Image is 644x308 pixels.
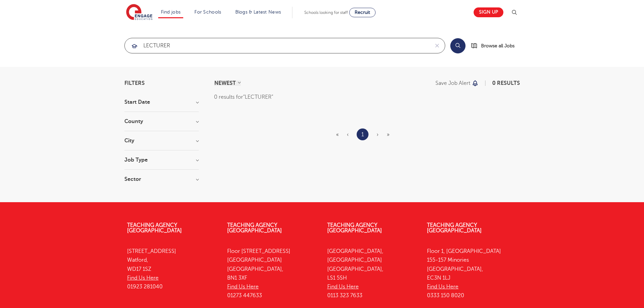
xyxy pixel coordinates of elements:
[327,222,382,234] a: Teaching Agency [GEOGRAPHIC_DATA]
[427,222,482,234] a: Teaching Agency [GEOGRAPHIC_DATA]
[450,38,466,53] button: Search
[474,7,503,17] a: Sign up
[124,99,199,105] h3: Start Date
[327,247,417,300] p: [GEOGRAPHIC_DATA], [GEOGRAPHIC_DATA] [GEOGRAPHIC_DATA], LS1 5SH 0113 323 7633
[435,80,479,86] button: Save job alert
[161,9,181,15] a: Find jobs
[227,284,259,290] a: Find Us Here
[471,42,520,50] a: Browse all Jobs
[214,93,520,101] div: 0 results for
[127,222,182,234] a: Teaching Agency [GEOGRAPHIC_DATA]
[347,132,349,138] span: ‹
[429,38,445,53] button: Clear
[124,157,199,163] h3: Job Type
[235,9,281,15] a: Blogs & Latest News
[355,10,370,15] span: Recruit
[377,132,379,138] span: ›
[361,130,364,139] a: 1
[427,284,458,290] a: Find Us Here
[481,42,515,50] span: Browse all Jobs
[492,80,520,86] span: 0 results
[124,38,445,53] div: Submit
[124,80,145,86] span: Filters
[435,80,470,86] p: Save job alert
[427,247,517,300] p: Floor 1, [GEOGRAPHIC_DATA] 155-157 Minories [GEOGRAPHIC_DATA], EC3N 1LJ 0333 150 8020
[304,10,348,15] span: Schools looking for staff
[327,284,359,290] a: Find Us Here
[227,222,282,234] a: Teaching Agency [GEOGRAPHIC_DATA]
[124,119,199,124] h3: County
[124,138,199,143] h3: City
[127,275,159,281] a: Find Us Here
[387,132,389,138] span: »
[127,247,217,291] p: [STREET_ADDRESS] Watford, WD17 1SZ 01923 281040
[126,4,152,21] img: Engage Education
[336,132,339,138] span: «
[124,176,199,182] h3: Sector
[227,247,317,300] p: Floor [STREET_ADDRESS] [GEOGRAPHIC_DATA] [GEOGRAPHIC_DATA], BN1 3XF 01273 447633
[349,8,376,17] a: Recruit
[243,94,273,100] q: LECTURER
[125,38,429,53] input: Submit
[194,9,221,15] a: For Schools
